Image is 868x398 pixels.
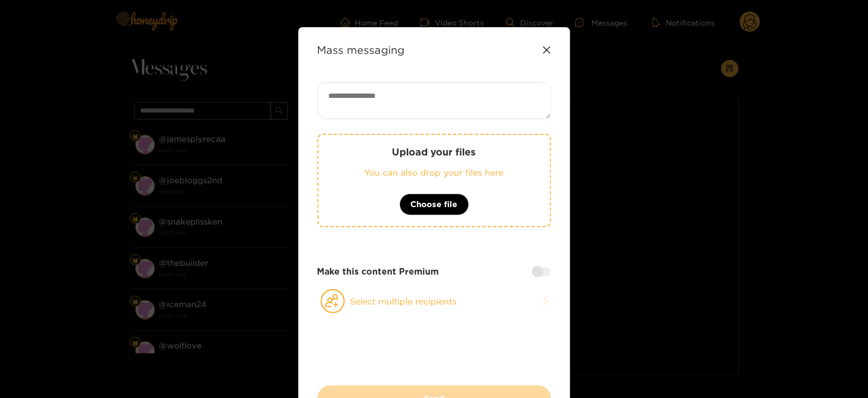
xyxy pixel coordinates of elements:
[411,198,458,211] span: Choose file
[399,194,469,215] button: Choose file
[317,289,551,314] button: Select multiple recipients
[317,265,439,278] strong: Make this content Premium
[340,146,528,158] p: Upload your files
[317,43,405,56] strong: Mass messaging
[340,166,528,179] p: You can also drop your files here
